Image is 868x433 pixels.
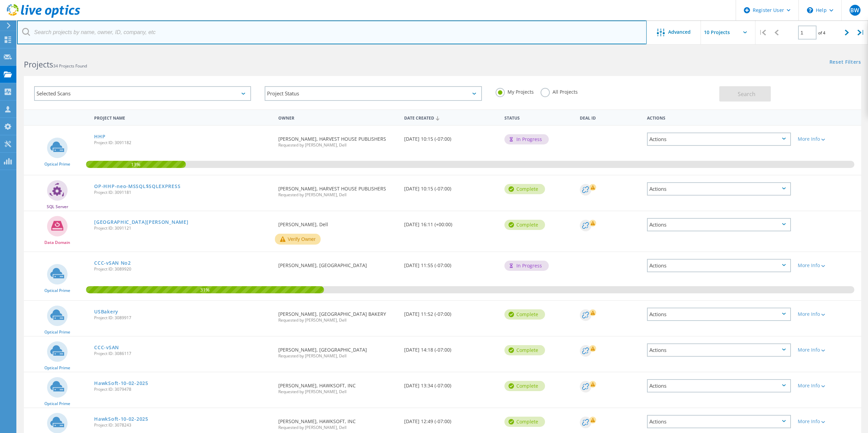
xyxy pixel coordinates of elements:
span: 31% [86,286,324,292]
div: More Info [798,312,858,316]
span: Requested by [PERSON_NAME], Dell [278,318,397,322]
a: CCC-vSAN [94,345,119,350]
span: Requested by [PERSON_NAME], Dell [278,390,397,394]
a: Live Optics Dashboard [7,14,80,19]
span: BW [850,7,859,13]
span: Optical Prime [44,289,70,293]
div: Complete [504,309,545,320]
div: In Progress [504,261,549,271]
div: [DATE] 12:49 (-07:00) [401,408,501,431]
span: Project ID: 3086117 [94,352,271,356]
div: Complete [504,220,545,230]
span: Project ID: 3091121 [94,226,271,230]
span: Optical Prime [44,162,70,166]
div: [DATE] 10:15 (-07:00) [401,175,501,198]
div: Actions [644,111,794,124]
a: OP-HHP-neo-MSSQL$SQLEXPRESS [94,184,180,189]
input: Search projects by name, owner, ID, company, etc [17,20,647,44]
div: More Info [798,347,858,352]
span: Search [738,90,755,98]
div: Complete [504,417,545,427]
span: Project ID: 3089917 [94,316,271,320]
div: [PERSON_NAME], HAWKSOFT, INC [275,372,400,401]
span: Optical Prime [44,402,70,406]
div: Actions [647,379,791,392]
span: Project ID: 3079478 [94,387,271,391]
div: Actions [647,415,791,428]
span: Optical Prime [44,330,70,334]
div: Deal Id [576,111,643,124]
div: | [755,20,769,45]
b: Projects [24,59,53,70]
div: Owner [275,111,400,124]
span: Requested by [PERSON_NAME], Dell [278,193,397,197]
a: HHP [94,134,105,139]
div: Actions [647,343,791,357]
span: Advanced [668,30,691,34]
span: Requested by [PERSON_NAME], Dell [278,143,397,147]
a: HawkSoft-10-02-2025 [94,381,148,386]
div: Date Created [401,111,501,124]
div: Complete [504,381,545,391]
div: [PERSON_NAME], HARVEST HOUSE PUBLISHERS [275,126,400,154]
div: [PERSON_NAME], HARVEST HOUSE PUBLISHERS [275,175,400,204]
a: Reset Filters [829,60,861,65]
label: All Projects [541,88,578,94]
div: [PERSON_NAME], [GEOGRAPHIC_DATA] [275,252,400,275]
a: [GEOGRAPHIC_DATA][PERSON_NAME] [94,220,188,225]
span: 34 Projects Found [53,63,87,69]
div: [PERSON_NAME], Dell [275,211,400,234]
span: Project ID: 3089920 [94,267,271,271]
span: Requested by [PERSON_NAME], Dell [278,354,397,358]
div: Actions [647,218,791,231]
div: More Info [798,263,858,268]
div: More Info [798,419,858,424]
button: Verify Owner [275,234,321,245]
button: Search [719,86,771,102]
div: [DATE] 16:11 (+00:00) [401,211,501,234]
div: Project Name [91,111,275,124]
div: In Progress [504,134,549,144]
label: My Projects [496,88,534,94]
div: [DATE] 13:34 (-07:00) [401,372,501,395]
span: Project ID: 3091181 [94,190,271,195]
span: SQL Server [47,205,68,209]
div: Actions [647,308,791,321]
div: Actions [647,133,791,146]
a: HawkSoft-10-02-2025 [94,417,148,421]
div: Complete [504,184,545,194]
div: Actions [647,182,791,196]
div: More Info [798,383,858,388]
span: of 4 [818,30,825,36]
div: [PERSON_NAME], [GEOGRAPHIC_DATA] BAKERY [275,301,400,329]
div: Selected Scans [34,86,251,101]
div: Project Status [265,86,482,101]
span: Requested by [PERSON_NAME], Dell [278,426,397,430]
a: CCC-vSAN No2 [94,261,131,265]
svg: \n [807,7,813,13]
span: Project ID: 3091182 [94,141,271,145]
span: Optical Prime [44,366,70,370]
div: [DATE] 11:52 (-07:00) [401,301,501,323]
div: Actions [647,259,791,272]
div: Status [501,111,576,124]
div: [DATE] 10:15 (-07:00) [401,126,501,148]
a: USBakery [94,309,118,314]
span: Data Domain [44,241,70,245]
div: More Info [798,137,858,141]
div: [DATE] 11:55 (-07:00) [401,252,501,275]
div: [DATE] 14:18 (-07:00) [401,337,501,359]
span: Project ID: 3078243 [94,423,271,427]
div: [PERSON_NAME], [GEOGRAPHIC_DATA] [275,337,400,365]
div: | [854,20,868,45]
div: Complete [504,345,545,355]
span: 13% [86,161,186,167]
